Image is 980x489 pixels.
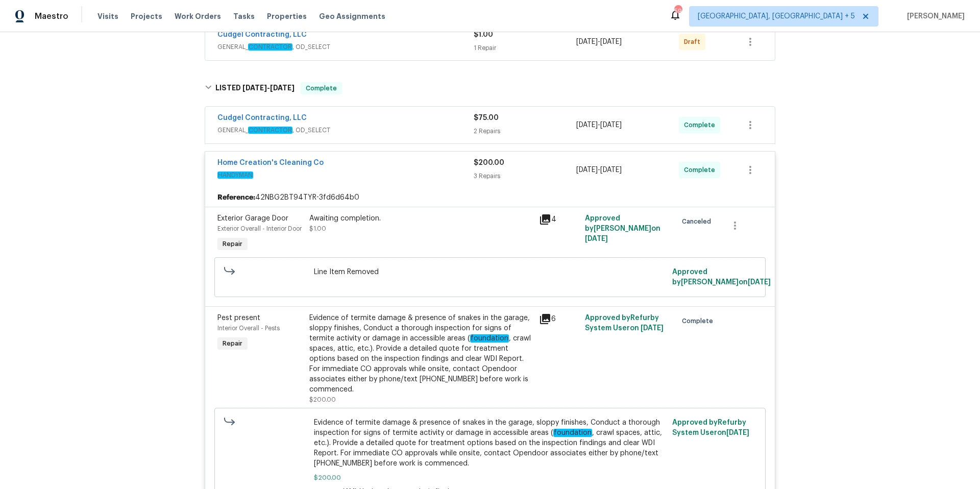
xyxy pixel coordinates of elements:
div: 2 Repairs [474,126,576,136]
span: $1.00 [474,31,493,38]
div: 6 [539,313,579,325]
div: Awaiting completion. [309,213,533,224]
a: Home Creation's Cleaning Co [217,159,324,166]
b: Reference: [217,192,255,203]
span: [DATE] [600,38,622,45]
em: HANDYMAN [217,172,253,179]
div: 3 Repairs [474,171,576,181]
span: [DATE] [576,38,598,45]
span: Pest present [217,314,260,322]
em: foundation [470,334,509,343]
span: Repair [218,338,247,349]
span: [DATE] [270,84,295,91]
div: Evidence of termite damage & presence of snakes in the garage, sloppy finishes, Conduct a thoroug... [309,313,533,395]
span: $200.00 [309,397,336,403]
em: CONTRACTOR [248,127,292,134]
span: [DATE] [585,235,608,242]
span: Complete [682,316,717,326]
span: Exterior Overall - Interior Door [217,226,302,232]
span: Visits [97,11,118,21]
span: [DATE] [576,166,598,174]
span: Repair [218,239,247,249]
a: Cudgel Contracting, LLC [217,31,307,38]
span: [PERSON_NAME] [903,11,965,21]
span: Approved by [PERSON_NAME] on [672,268,771,286]
span: Projects [131,11,162,21]
span: [DATE] [242,84,267,91]
span: Maestro [35,11,68,21]
span: Evidence of termite damage & presence of snakes in the garage, sloppy finishes, Conduct a thoroug... [314,418,667,469]
span: Properties [267,11,307,21]
span: Approved by [PERSON_NAME] on [585,215,660,242]
span: Complete [302,83,341,93]
span: [DATE] [726,429,749,436]
span: Interior Overall - Pests [217,325,280,331]
span: Canceled [682,216,715,227]
span: - [576,120,622,130]
span: GENERAL_ , OD_SELECT [217,42,474,52]
em: CONTRACTOR [248,43,292,51]
span: $75.00 [474,114,499,121]
span: [DATE] [641,325,664,332]
span: [DATE] [576,121,598,129]
h6: LISTED [215,82,295,94]
span: Draft [684,37,704,47]
span: Approved by Refurby System User on [585,314,664,332]
div: LISTED [DATE]-[DATE]Complete [202,72,778,105]
span: Exterior Garage Door [217,215,288,222]
span: - [242,84,295,91]
em: foundation [553,429,592,437]
span: Complete [684,120,719,130]
span: Geo Assignments [319,11,385,21]
span: - [576,165,622,175]
span: GENERAL_ , OD_SELECT [217,125,474,135]
span: Line Item Removed [314,267,667,277]
a: Cudgel Contracting, LLC [217,114,307,121]
span: [DATE] [600,166,622,174]
span: - [576,37,622,47]
div: 59 [674,6,681,16]
span: Work Orders [175,11,221,21]
div: 4 [539,213,579,226]
span: $200.00 [474,159,504,166]
span: Tasks [233,13,255,20]
span: $1.00 [309,226,326,232]
span: [DATE] [748,279,771,286]
div: 1 Repair [474,43,576,53]
span: Complete [684,165,719,175]
div: 42NBG2BT94TYR-3fd6d64b0 [205,188,775,207]
span: [GEOGRAPHIC_DATA], [GEOGRAPHIC_DATA] + 5 [698,11,855,21]
span: $200.00 [314,473,667,483]
span: Approved by Refurby System User on [672,419,749,436]
span: [DATE] [600,121,622,129]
